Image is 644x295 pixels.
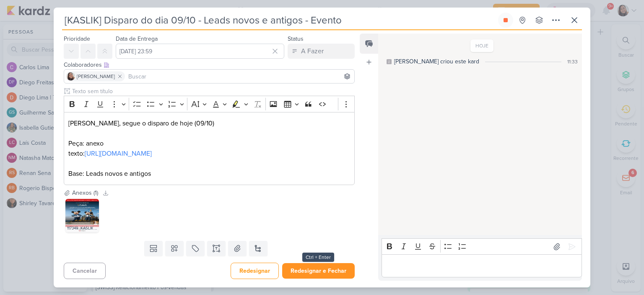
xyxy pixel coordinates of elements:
[288,35,304,42] label: Status
[65,224,99,232] div: 117349_KASLIK _ E-MAIL MKT _ KASLIK IBIRAPUERA _ ESPECIAL [DATE] _ ZAZUU PET _ 11.10.jpg
[77,73,115,80] span: [PERSON_NAME]
[68,149,350,159] p: texto:
[85,149,152,158] a: [URL][DOMAIN_NAME]
[567,58,578,65] div: 11:33
[67,72,75,81] img: Sharlene Khoury
[288,44,355,59] button: A Fazer
[382,254,582,277] div: Editor editing area: main
[68,118,350,149] p: [PERSON_NAME], segue o disparo de hoje (09/10) Peça: anexo
[502,17,509,23] div: Parar relógio
[301,46,324,56] div: A Fazer
[382,238,582,255] div: Editor toolbar
[64,263,106,279] button: Cancelar
[64,96,355,112] div: Editor toolbar
[387,59,392,64] div: Este log é visível à todos no kard
[394,57,479,66] div: Sharlene criou este kard
[65,199,99,232] img: e9l9yTG9dspZuHYpWFL74Vt5toUDDb-metaMTE3MzQ5X0tBU0xJSyBfIEUtTUFJTCBNS1QgXyBLQVNMSUsgSUJJUkFQVUVSQS...
[231,263,279,279] button: Redesignar
[282,263,355,279] button: Redesignar e Fechar
[127,71,353,81] input: Buscar
[64,35,90,42] label: Prioridade
[116,44,284,59] input: Select a date
[64,112,355,185] div: Editor editing area: main
[72,188,98,197] div: Anexos (1)
[68,169,350,179] p: Base: Leads novos e antigos
[70,87,355,96] input: Texto sem título
[62,13,496,28] input: Kard Sem Título
[302,253,334,262] div: Ctrl + Enter
[116,35,158,42] label: Data de Entrega
[64,60,355,69] div: Colaboradores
